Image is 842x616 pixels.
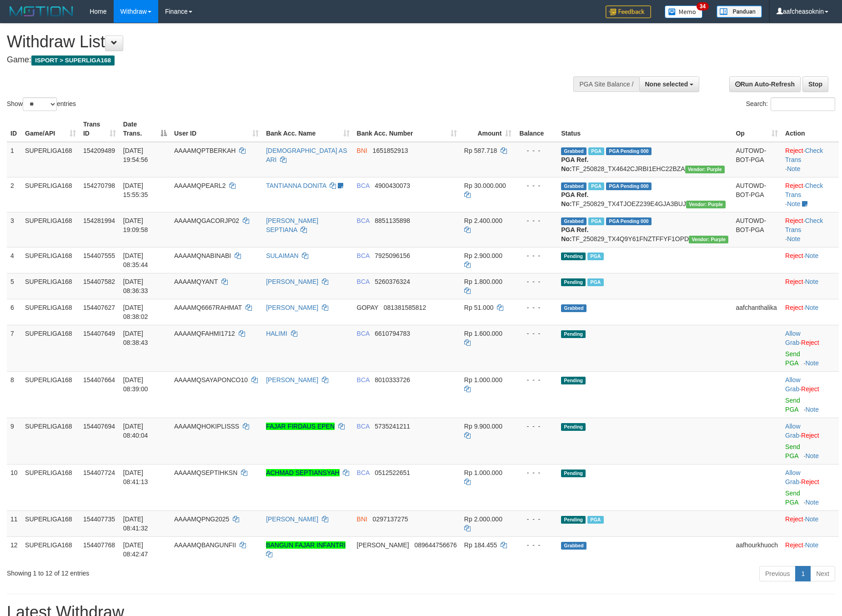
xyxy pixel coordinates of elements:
span: · [785,330,801,346]
td: SUPERLIGA168 [21,371,80,418]
span: 154407582 [83,278,115,285]
td: 1 [7,142,21,177]
span: BCA [357,252,370,259]
span: Rp 587.718 [464,147,497,154]
a: [PERSON_NAME] [266,515,318,523]
a: Note [787,165,801,172]
th: Balance [515,116,557,142]
span: 154270798 [83,182,115,189]
span: [DATE] 08:38:43 [123,330,148,346]
div: - - - [519,422,554,431]
img: MOTION_logo.png [7,5,76,18]
td: 4 [7,247,21,273]
span: AAAAMQSEPTIHKSN [174,469,237,476]
a: Note [805,252,819,259]
a: Allow Grab [785,330,800,346]
div: - - - [519,540,554,550]
span: [DATE] 08:38:02 [123,304,148,320]
td: · · [782,212,839,247]
span: None selected [645,81,688,88]
span: [DATE] 08:36:33 [123,278,148,294]
a: Reject [801,339,819,346]
span: BNI [357,515,367,523]
span: Copy 0512522651 to clipboard [375,469,410,476]
span: Rp 184.455 [464,541,497,549]
span: [DATE] 19:09:58 [123,217,148,233]
td: AUTOWD-BOT-PGA [732,142,782,177]
span: 154407724 [83,469,115,476]
th: ID [7,116,21,142]
a: Allow Grab [785,376,800,393]
span: 154407664 [83,376,115,384]
span: Grabbed [561,542,586,550]
span: Copy 0297137275 to clipboard [373,515,408,523]
td: aafhourkhuoch [732,536,782,562]
a: Allow Grab [785,423,800,439]
th: Status [557,116,732,142]
span: PGA Pending [606,147,652,155]
span: AAAAMQYANT [174,278,218,285]
span: AAAAMQHOKIPLISSS [174,423,239,430]
span: 154407555 [83,252,115,259]
a: Check Trans [785,147,823,163]
td: · [782,247,839,273]
span: Marked by aafchoeunmanni [587,278,603,286]
td: SUPERLIGA168 [21,536,80,562]
td: · [782,464,839,510]
span: [DATE] 08:41:13 [123,469,148,485]
div: - - - [519,181,554,190]
a: [PERSON_NAME] [266,304,318,311]
a: Note [805,515,819,523]
span: Pending [561,252,586,260]
span: 154281994 [83,217,115,224]
span: [DATE] 08:39:00 [123,376,148,393]
a: Reject [785,278,803,285]
span: Marked by aafchhiseyha [587,516,603,524]
span: Pending [561,470,586,477]
span: 154407768 [83,541,115,549]
a: [PERSON_NAME] [266,376,318,384]
span: Pending [561,278,586,286]
span: Copy 089644756676 to clipboard [414,541,456,549]
span: BCA [357,423,370,430]
td: aafchanthalika [732,299,782,325]
td: · [782,325,839,371]
span: Copy 6610794783 to clipboard [375,330,410,337]
td: AUTOWD-BOT-PGA [732,177,782,212]
th: Op: activate to sort column ascending [732,116,782,142]
th: Bank Acc. Name: activate to sort column ascending [262,116,353,142]
div: - - - [519,303,554,312]
span: Marked by aafnonsreyleab [588,217,604,225]
span: AAAAMQPEARL2 [174,182,226,189]
a: Reject [785,304,803,311]
a: Note [787,235,801,242]
a: Note [805,278,819,285]
td: SUPERLIGA168 [21,418,80,464]
div: - - - [519,468,554,477]
span: [DATE] 19:54:56 [123,147,148,163]
a: ACHMAD SEPTIANSYAH [266,469,340,476]
a: Allow Grab [785,469,800,485]
span: AAAAMQPTBERKAH [174,147,236,154]
span: Rp 1.600.000 [464,330,502,337]
td: · · [782,142,839,177]
span: Marked by aafmaleo [588,182,604,190]
td: · [782,273,839,299]
th: Amount: activate to sort column ascending [461,116,516,142]
a: Send PGA [785,350,800,367]
span: Copy 1651852913 to clipboard [373,147,408,154]
a: Send PGA [785,443,800,459]
a: Reject [785,515,803,523]
a: Reject [801,478,819,485]
label: Show entries [7,97,76,111]
a: Note [805,541,819,549]
a: Reject [785,147,803,154]
td: TF_250829_TX4Q9Y61FNZTFFYF1OPD [557,212,732,247]
span: PGA Pending [606,182,652,190]
span: Grabbed [561,182,586,190]
span: Pending [561,330,586,338]
td: TF_250829_TX4TJOEZ239E4GJA3BUJ [557,177,732,212]
td: SUPERLIGA168 [21,464,80,510]
td: 10 [7,464,21,510]
a: Note [805,499,819,506]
